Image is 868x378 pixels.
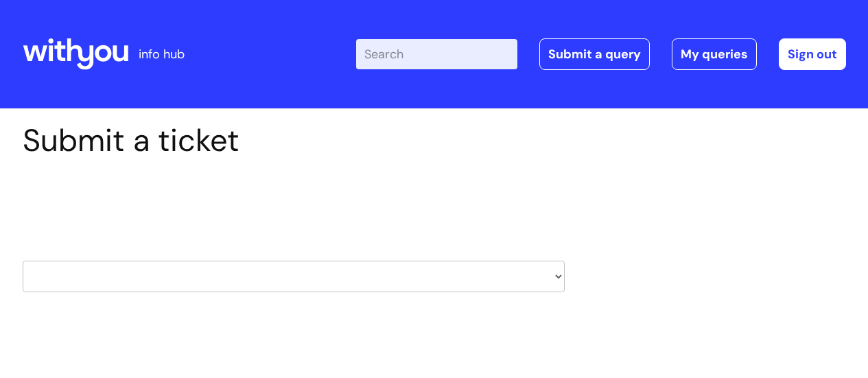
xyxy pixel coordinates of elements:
h1: Submit a ticket [23,122,565,159]
h2: Select issue type [23,191,565,216]
a: Sign out [779,38,846,70]
a: Submit a query [539,38,650,70]
div: | - [356,38,846,70]
input: Search [356,39,517,69]
a: My queries [672,38,757,70]
p: info hub [139,43,185,65]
